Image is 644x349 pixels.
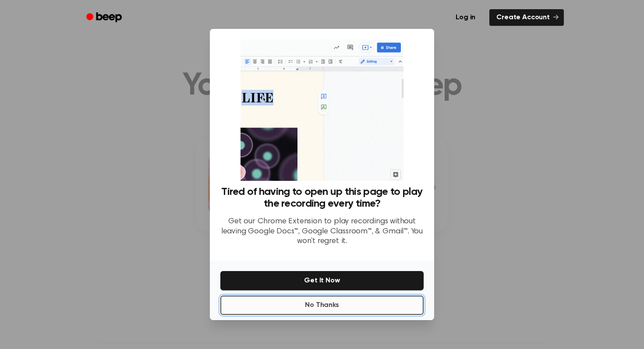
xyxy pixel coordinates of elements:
button: No Thanks [220,296,424,315]
h3: Tired of having to open up this page to play the recording every time? [220,186,424,210]
p: Get our Chrome Extension to play recordings without leaving Google Docs™, Google Classroom™, & Gm... [220,217,424,247]
a: Create Account [489,9,564,26]
a: Log in [447,7,484,28]
a: Beep [80,9,130,26]
img: Beep extension in action [241,39,403,181]
button: Get It Now [220,271,424,290]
